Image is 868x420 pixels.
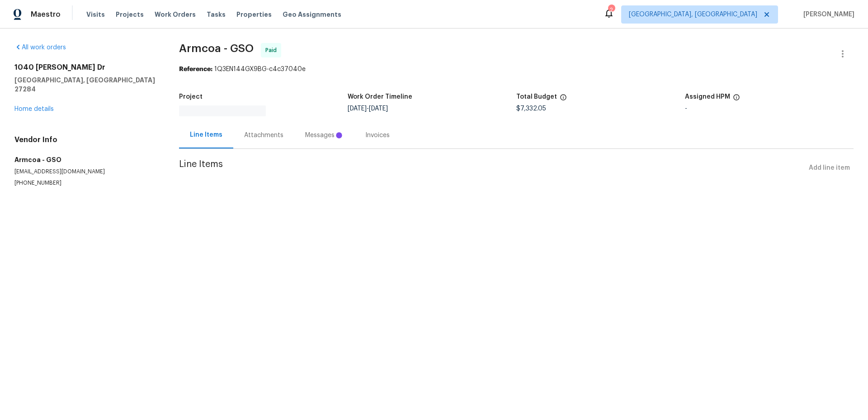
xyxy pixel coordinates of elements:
[265,46,280,55] span: Paid
[629,10,757,19] span: [GEOGRAPHIC_DATA], [GEOGRAPHIC_DATA]
[516,94,557,100] h5: Total Budget
[14,155,157,164] h5: Armcoa - GSO
[733,94,740,105] span: The hpm assigned to this work order.
[14,179,157,187] p: [PHONE_NUMBER]
[14,168,157,176] p: [EMAIL_ADDRESS][DOMAIN_NAME]
[14,106,54,112] a: Home details
[179,65,854,74] div: 1Q3EN144GX9BG-c4c37040e
[348,105,388,112] span: -
[365,131,390,140] div: Invoices
[14,44,66,51] a: All work orders
[155,10,196,19] span: Work Orders
[685,94,730,100] h5: Assigned HPM
[516,105,546,112] span: $7,332.05
[207,11,226,18] span: Tasks
[685,105,854,112] div: -
[14,135,157,144] h4: Vendor Info
[179,66,212,72] b: Reference:
[560,94,567,105] span: The total cost of line items that have been proposed by Opendoor. This sum includes line items th...
[179,94,203,100] h5: Project
[236,10,272,19] span: Properties
[305,131,344,140] div: Messages
[348,94,412,100] h5: Work Order Timeline
[116,10,144,19] span: Projects
[14,63,157,72] h2: 1040 [PERSON_NAME] Dr
[14,76,157,94] h5: [GEOGRAPHIC_DATA], [GEOGRAPHIC_DATA] 27284
[179,160,805,177] span: Line Items
[190,130,222,139] div: Line Items
[283,10,341,19] span: Geo Assignments
[369,105,388,112] span: [DATE]
[31,10,61,19] span: Maestro
[608,5,614,14] div: 2
[348,105,367,112] span: [DATE]
[179,43,254,54] span: Armcoa - GSO
[86,10,105,19] span: Visits
[244,131,283,140] div: Attachments
[800,10,854,19] span: [PERSON_NAME]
